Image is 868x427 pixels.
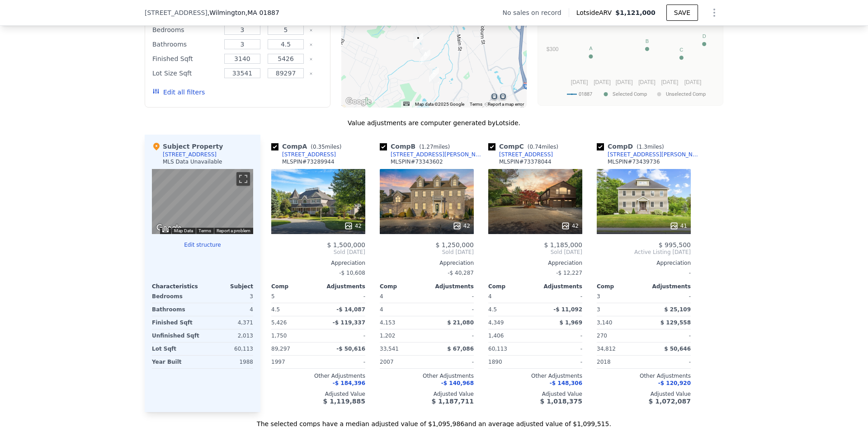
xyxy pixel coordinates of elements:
[271,372,365,380] div: Other Adjustments
[633,144,667,150] span: ( miles)
[429,329,474,342] div: -
[271,390,365,398] div: Adjusted Value
[537,343,582,355] div: -
[333,319,365,326] span: -$ 119,337
[649,398,691,405] span: $ 1,072,087
[344,96,373,108] a: Open this area in Google Maps (opens a new window)
[271,142,345,151] div: Comp A
[658,380,691,386] span: -$ 120,920
[540,398,582,405] span: $ 1,018,375
[271,283,318,290] div: Comp
[380,372,474,380] div: Other Adjustments
[448,270,474,276] span: -$ 40,287
[403,102,410,106] button: Keyboard shortcuts
[154,222,184,234] img: Google
[152,356,201,368] div: Year Built
[597,151,702,158] a: [STREET_ADDRESS][PERSON_NAME]
[421,144,434,150] span: 1.27
[427,283,474,290] div: Adjustments
[608,158,660,165] div: MLSPIN # 73439736
[429,68,439,83] div: 364 Chestnut St
[488,390,582,398] div: Adjusted Value
[547,46,559,52] text: $300
[204,303,253,316] div: 4
[282,151,336,158] div: [STREET_ADDRESS]
[271,356,316,368] div: 1997
[152,88,205,97] button: Edit all filters
[660,319,691,326] span: $ 129,558
[163,151,217,158] div: [STREET_ADDRESS]
[271,319,287,326] span: 5,426
[597,390,691,398] div: Adjusted Value
[597,267,691,279] div: -
[271,346,290,352] span: 89,297
[380,249,474,256] span: Sold [DATE]
[245,9,279,16] span: , MA 01887
[597,303,642,316] div: 3
[152,38,219,51] div: Bathrooms
[488,293,492,300] span: 4
[579,91,592,97] text: 01887
[488,259,582,267] div: Appreciation
[556,270,582,276] span: -$ 12,227
[524,144,562,150] span: ( miles)
[488,333,504,339] span: 1,406
[616,79,633,85] text: [DATE]
[571,79,588,85] text: [DATE]
[271,249,365,256] span: Sold [DATE]
[560,319,582,326] span: $ 1,969
[327,241,365,249] span: $ 1,500,000
[271,293,275,300] span: 5
[204,329,253,342] div: 2,013
[145,8,208,17] span: [STREET_ADDRESS]
[659,241,691,249] span: $ 995,500
[488,303,533,316] div: 4.5
[320,329,365,342] div: -
[488,102,524,107] a: Report a map error
[415,144,453,150] span: ( miles)
[236,172,250,186] button: Toggle fullscreen view
[204,356,253,368] div: 1988
[597,249,691,256] span: Active Listing [DATE]
[380,390,474,398] div: Adjusted Value
[420,50,430,65] div: 278 Chestnut St
[198,228,211,233] a: Terms (opens in new tab)
[152,283,203,290] div: Characteristics
[529,144,542,150] span: 0.74
[313,144,325,150] span: 0.35
[670,221,687,230] div: 41
[646,290,691,303] div: -
[380,319,395,326] span: 4,153
[380,142,453,151] div: Comp B
[380,333,395,339] span: 1,202
[271,259,365,267] div: Appreciation
[152,343,201,355] div: Lot Sqft
[380,151,485,158] a: [STREET_ADDRESS][PERSON_NAME]
[145,118,723,127] div: Value adjustments are computer generated by Lotside .
[664,306,691,313] span: $ 25,109
[309,57,313,61] button: Clear
[320,356,365,368] div: -
[615,9,656,16] span: $1,121,000
[661,79,678,85] text: [DATE]
[204,290,253,303] div: 3
[152,52,219,65] div: Finished Sqft
[320,290,365,303] div: -
[432,398,474,405] span: $ 1,187,711
[380,356,425,368] div: 2007
[152,303,201,316] div: Bathrooms
[204,343,253,355] div: 60,113
[597,283,644,290] div: Comp
[644,283,691,290] div: Adjustments
[152,23,219,36] div: Bedrooms
[705,4,723,22] button: Show Options
[429,290,474,303] div: -
[152,67,219,80] div: Lot Size Sqft
[553,306,582,313] span: -$ 11,092
[666,5,698,21] button: SAVE
[391,158,443,165] div: MLSPIN # 73343602
[544,241,582,249] span: $ 1,185,000
[488,346,507,352] span: 60,113
[174,228,193,234] button: Map Data
[152,241,253,249] button: Edit structure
